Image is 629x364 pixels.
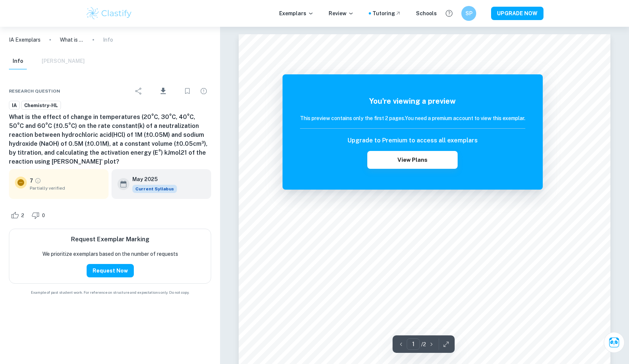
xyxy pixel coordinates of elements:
a: Schools [416,9,437,17]
a: Tutoring [372,9,401,17]
p: 7 [30,177,33,185]
a: IA Exemplars [9,36,41,44]
span: IA [9,102,19,109]
h6: This preview contains only the first 2 pages. You need a premium account to view this exemplar. [300,114,525,122]
h6: What is the effect of change in temperatures (20°C, 30°C, 40°C, 50°C and 60°C (±0.5°C) on the rat... [9,113,211,166]
span: Partially verified [30,185,103,191]
div: Report issue [196,84,211,99]
a: Grade partially verified [35,177,41,184]
p: Exemplars [279,9,314,17]
p: Review [329,9,354,17]
h6: Upgrade to Premium to access all exemplars [348,136,478,145]
div: This exemplar is based on the current syllabus. Feel free to refer to it for inspiration/ideas wh... [132,185,177,193]
p: We prioritize exemplars based on the number of requests [42,250,178,258]
div: Download [148,81,178,101]
div: Share [131,84,146,99]
span: Example of past student work. For reference on structure and expectations only. Do not copy. [9,290,211,295]
h6: May 2025 [132,175,171,183]
p: What is the effect of change in temperatures (20°C, 30°C, 40°C, 50°C and 60°C (±0.5°C) on the rat... [60,36,84,44]
button: SP [461,6,476,21]
button: Request Now [87,264,134,277]
button: Ask Clai [604,332,625,353]
button: UPGRADE NOW [491,7,543,20]
span: 2 [17,212,28,219]
h6: Request Exemplar Marking [71,235,149,244]
span: Current Syllabus [132,185,177,193]
p: Info [103,36,113,44]
img: Clastify logo [86,6,133,21]
button: Help and Feedback [443,7,455,20]
div: Like [9,209,28,221]
span: Chemistry-HL [22,102,61,109]
span: Research question [9,88,60,94]
h5: You're viewing a preview [300,96,525,107]
a: IA [9,101,20,110]
span: 0 [38,212,49,219]
button: View Plans [367,151,457,169]
div: Bookmark [180,84,195,99]
p: / 2 [421,340,426,348]
a: Chemistry-HL [21,101,61,110]
button: Info [9,53,27,70]
h6: SP [465,9,473,17]
div: Dislike [30,209,49,221]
